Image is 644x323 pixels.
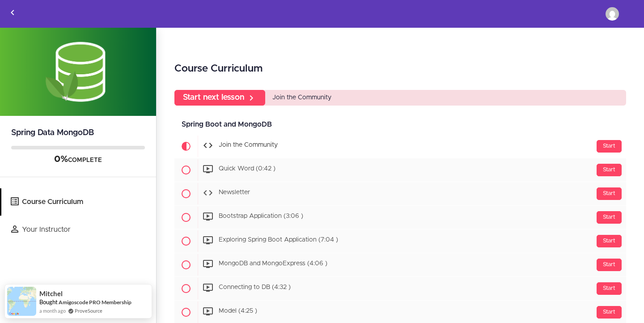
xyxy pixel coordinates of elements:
[54,155,68,164] span: 0%
[39,307,66,314] span: a month ago
[174,253,626,276] a: Start MongoDB and MongoExpress (4:06 )
[606,7,619,21] img: rafadeaguiar@gmail.com
[597,259,622,271] div: Start
[597,164,622,176] div: Start
[39,298,58,306] span: Bought
[219,261,327,267] span: MongoDB and MongoExpress (4:06 )
[75,307,102,314] a: ProveSource
[11,154,145,166] div: COMPLETE
[174,115,626,135] div: Spring Boot and MongoDB
[7,287,36,316] img: provesource social proof notification image
[219,142,278,149] span: Join the Community
[7,7,18,18] svg: Back to courses
[219,190,250,196] span: Newsletter
[272,94,331,101] span: Join the Community
[0,0,25,27] a: Back to courses
[174,229,626,253] a: Start Exploring Spring Boot Application (7:04 )
[219,166,275,172] span: Quick Word (0:42 )
[1,188,156,216] a: Course Curriculum
[174,61,626,76] h2: Course Curriculum
[597,187,622,200] div: Start
[597,235,622,247] div: Start
[597,211,622,224] div: Start
[174,135,198,158] span: Current item
[174,206,626,229] a: Start Bootstrap Application (3:06 )
[219,213,303,220] span: Bootstrap Application (3:06 )
[597,140,622,153] div: Start
[174,182,626,205] a: Start Newsletter
[597,282,622,295] div: Start
[174,135,626,158] a: Current item Start Join the Community
[174,277,626,300] a: Start Connecting to DB (4:32 )
[219,237,338,243] span: Exploring Spring Boot Application (7:04 )
[219,308,257,314] span: Model (4:25 )
[39,290,63,297] span: Mitchel
[59,299,131,306] a: Amigoscode PRO Membership
[219,285,291,291] span: Connecting to DB (4:32 )
[174,158,626,182] a: Start Quick Word (0:42 )
[174,90,265,106] a: Start next lesson
[597,306,622,319] div: Start
[1,216,156,243] a: Your Instructor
